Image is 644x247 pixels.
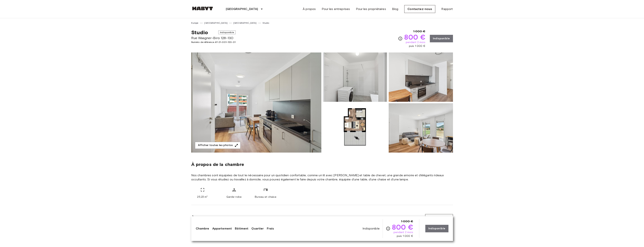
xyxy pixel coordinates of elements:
font: puis 1 000 € [409,44,425,48]
a: Bâtiment [235,226,248,231]
font: Numéro de référence AT-21-001-120-01 [191,41,236,43]
font: 1 000 € [401,220,413,223]
a: Europe [191,21,199,25]
a: Chambre [196,226,209,231]
a: Appartement [212,226,232,231]
a: Rapport [441,7,453,11]
font: À propos [303,7,316,11]
font: Bureau et chaise [255,195,276,198]
a: [GEOGRAPHIC_DATA] [233,21,257,25]
svg: Consultez l'aperçu des tarifs pour connaître le détail complet. Veuillez noter que les réductions... [386,226,390,231]
font: Bâtiment [235,227,248,230]
font: 25,23 m² [197,195,208,198]
font: Quartier [251,227,264,230]
font: Blog [392,7,398,11]
img: Photo de l'unité AT-21-001-120-01 [389,52,453,102]
font: Nos chambres sont équipées de tout le nécessaire pour un quotidien confortable, comme un lit avec... [191,173,444,181]
a: [GEOGRAPHIC_DATA] [204,21,228,25]
a: Pour les entreprises [322,7,350,11]
font: À propos de l'appartement [191,215,250,221]
img: Photo de l'unité AT-21-001-120-01 [389,103,453,153]
img: Habitude [191,7,214,10]
font: 800 € [392,223,413,231]
a: Frais [267,226,274,231]
font: Studio [191,29,208,36]
a: Quartier [251,226,264,231]
font: Pour les entreprises [322,7,350,11]
font: Indisponible [220,31,234,34]
font: Contactez-nous [407,7,432,11]
button: Afficher toutes les photos [195,142,240,149]
font: À propos de la chambre [191,162,244,167]
font: Garde-robe [226,195,242,198]
a: Contactez-nous [404,5,435,13]
font: 1 000 € [413,30,425,33]
font: Frais [267,227,274,230]
font: [GEOGRAPHIC_DATA] [226,7,258,11]
font: Chambre [196,227,209,230]
img: Photo de l'unité AT-21-001-120-01 [323,103,387,153]
font: Afficher toutes les photos [198,144,233,147]
img: Photo de l'unité AT-21-001-120-01 [323,52,387,102]
font: Rapport [441,7,453,11]
img: Image marketing de l'unité AT-21-001-120-01 [191,52,321,153]
a: Studio [262,21,269,25]
a: Pour les propriétaires [356,7,386,11]
font: pendant 2 mois [394,231,413,234]
a: À propos [303,7,316,11]
font: Rue Waagner-Biro 128-130 [191,36,234,40]
a: Blog [392,7,398,11]
button: Voir la carte 3D [425,214,453,222]
font: puis 1 000 € [397,234,413,238]
svg: Consultez l'aperçu des tarifs pour connaître le détail complet. Veuillez noter que les réductions... [398,36,403,41]
font: 800 € [404,33,425,41]
font: Indisponible [363,227,380,230]
font: Pour les propriétaires [356,7,386,11]
font: pendant 2 mois [406,41,425,44]
font: Appartement [212,227,232,230]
